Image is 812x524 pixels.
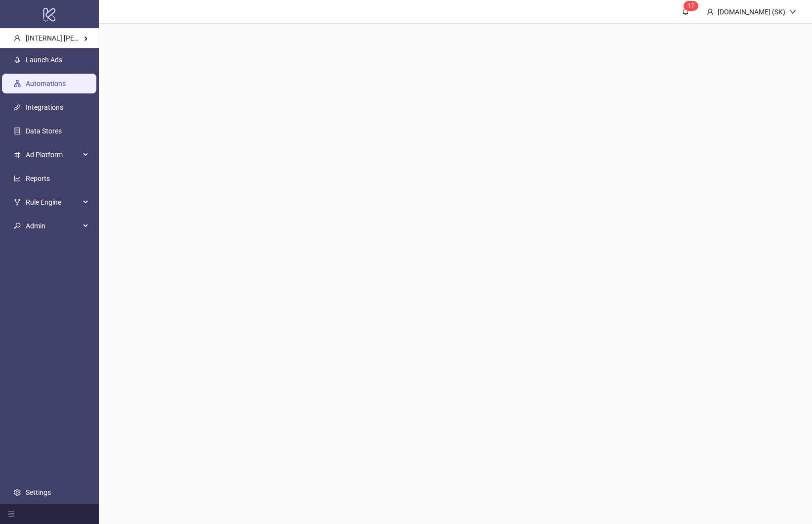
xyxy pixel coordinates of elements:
[26,488,51,496] a: Settings
[8,511,15,518] span: menu-fold
[682,8,689,15] span: bell
[26,193,80,213] span: Rule Engine
[26,145,80,165] span: Ad Platform
[26,80,66,88] a: Automations
[26,56,62,64] a: Launch Ads
[14,152,21,159] span: number
[26,128,62,135] a: Data Stores
[687,2,691,9] span: 1
[14,35,21,42] span: user
[26,217,80,236] span: Admin
[684,1,698,11] sup: 17
[789,8,796,15] span: down
[26,35,138,43] span: [INTERNAL] [PERSON_NAME] Kitchn
[14,223,21,230] span: key
[714,6,789,17] div: [DOMAIN_NAME] (SK)
[14,199,21,206] span: fork
[691,2,694,9] span: 7
[26,104,63,112] a: Integrations
[707,8,714,15] span: user
[26,175,50,183] a: Reports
